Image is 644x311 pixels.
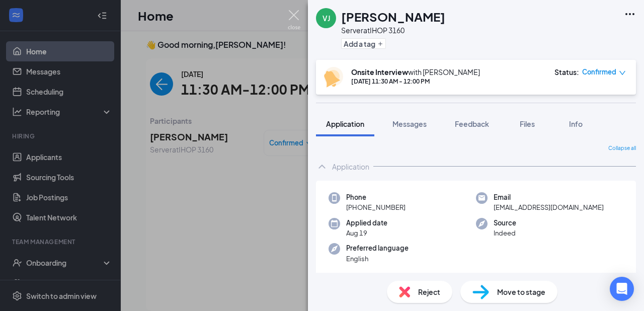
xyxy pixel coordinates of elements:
div: [DATE] 11:30 AM - 12:00 PM [351,77,480,86]
span: Reject [418,286,440,297]
b: Onsite Interview [351,67,408,76]
span: [EMAIL_ADDRESS][DOMAIN_NAME] [494,202,604,212]
span: Source [494,218,516,228]
span: [PHONE_NUMBER] [346,202,406,212]
span: Preferred language [346,243,409,253]
h1: [PERSON_NAME] [341,8,445,25]
span: Info [569,119,583,128]
div: with [PERSON_NAME] [351,67,480,77]
span: down [619,69,626,76]
span: English [346,254,409,264]
span: Move to stage [497,286,545,297]
div: Application [332,162,369,172]
svg: Ellipses [624,8,636,20]
span: Application [326,119,364,128]
span: Files [520,119,535,128]
span: Applied date [346,218,387,228]
span: Confirmed [582,67,616,77]
div: Status : [554,67,579,77]
span: Email [494,192,604,202]
svg: ChevronUp [316,161,328,173]
span: Feedback [455,119,489,128]
div: Open Intercom Messenger [610,277,634,301]
div: VJ [323,13,330,23]
svg: Plus [377,41,383,47]
button: PlusAdd a tag [341,38,386,49]
span: Indeed [494,228,516,238]
span: Messages [392,119,427,128]
div: Server at IHOP 3160 [341,25,445,35]
span: Collapse all [608,144,636,152]
span: Phone [346,192,406,202]
span: Aug 19 [346,228,387,238]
